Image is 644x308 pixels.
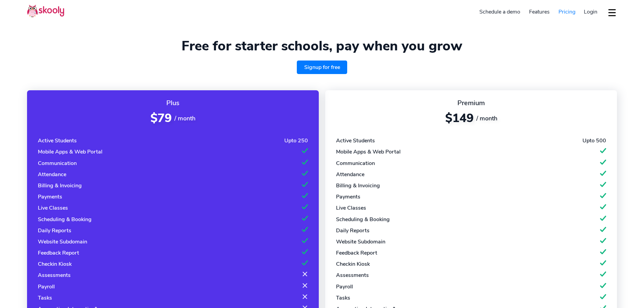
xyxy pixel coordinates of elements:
[336,216,390,223] div: Scheduling & Booking
[38,171,66,178] div: Attendance
[174,114,195,122] span: / month
[607,5,617,20] button: dropdown menu
[584,8,597,16] span: Login
[336,249,377,257] div: Feedback Report
[336,160,375,167] div: Communication
[38,283,55,290] div: Payroll
[38,98,308,108] div: Plus
[554,6,580,17] a: Pricing
[336,271,369,279] div: Assessments
[336,98,606,108] div: Premium
[38,294,52,302] div: Tasks
[336,137,375,144] div: Active Students
[38,160,77,167] div: Communication
[336,294,350,302] div: Tasks
[336,204,366,212] div: Live Classes
[336,238,385,245] div: Website Subdomain
[336,193,360,200] div: Payments
[525,6,554,17] a: Features
[336,182,380,189] div: Billing & Invoicing
[558,8,575,16] span: Pricing
[27,38,617,54] h1: Free for starter schools, pay when you grow
[38,238,87,245] div: Website Subdomain
[336,283,353,290] div: Payroll
[445,110,474,126] span: $149
[38,148,102,156] div: Mobile Apps & Web Portal
[475,6,525,17] a: Schedule a demo
[38,227,71,234] div: Daily Reports
[38,271,71,279] div: Assessments
[27,4,64,18] img: Skooly
[582,137,606,144] div: Upto 500
[284,137,308,144] div: Upto 250
[38,182,82,189] div: Billing & Invoicing
[38,137,77,144] div: Active Students
[38,204,68,212] div: Live Classes
[579,6,602,17] a: Login
[297,61,348,74] a: Signup for free
[38,193,62,200] div: Payments
[476,114,497,122] span: / month
[336,260,370,268] div: Checkin Kiosk
[38,249,79,257] div: Feedback Report
[336,227,369,234] div: Daily Reports
[150,110,172,126] span: $79
[38,216,92,223] div: Scheduling & Booking
[336,148,401,156] div: Mobile Apps & Web Portal
[38,260,72,268] div: Checkin Kiosk
[336,171,364,178] div: Attendance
